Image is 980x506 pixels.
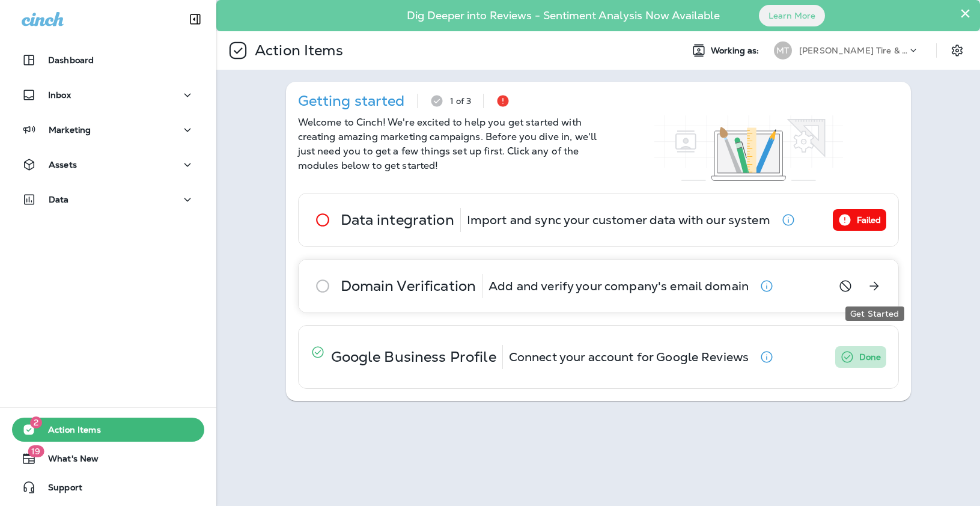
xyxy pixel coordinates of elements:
button: Learn More [759,5,825,26]
p: Dig Deeper into Reviews - Sentiment Analysis Now Available [372,14,755,17]
p: Failed [857,213,881,227]
p: Data [49,195,69,204]
p: Dashboard [48,55,94,65]
span: Action Items [36,425,101,439]
p: Done [859,350,881,364]
button: Skip [833,274,857,298]
button: 19What's New [12,447,204,471]
button: Settings [946,40,968,61]
p: Inbox [48,90,71,100]
p: Action Items [250,41,343,59]
button: Support [12,475,204,499]
p: Connect your account for Google Reviews [509,352,749,362]
p: Data integration [341,215,454,225]
button: Dashboard [12,48,204,72]
p: Getting started [298,96,405,106]
span: Support [36,483,82,497]
p: Marketing [49,125,91,135]
span: 19 [28,445,44,457]
p: Import and sync your customer data with our system [467,215,770,225]
p: Welcome to Cinch! We're excited to help you get started with creating amazing marketing campaigns... [298,115,598,173]
button: Inbox [12,83,204,107]
p: [PERSON_NAME] Tire & Auto [799,46,907,55]
button: Collapse Sidebar [178,7,212,31]
span: 2 [30,416,42,428]
p: Assets [49,160,77,169]
p: Google Business Profile [331,352,496,362]
p: 1 of 3 [450,96,472,106]
div: MT [774,41,792,59]
p: Domain Verification [341,281,476,291]
button: Close [960,4,971,23]
p: Add and verify your company's email domain [488,281,749,291]
button: Get Started [862,274,886,298]
button: Marketing [12,118,204,142]
button: Data [12,187,204,212]
button: 2Action Items [12,418,204,442]
div: Get Started [845,306,904,321]
span: Working as: [711,46,762,56]
span: What's New [36,454,99,468]
button: Assets [12,153,204,177]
